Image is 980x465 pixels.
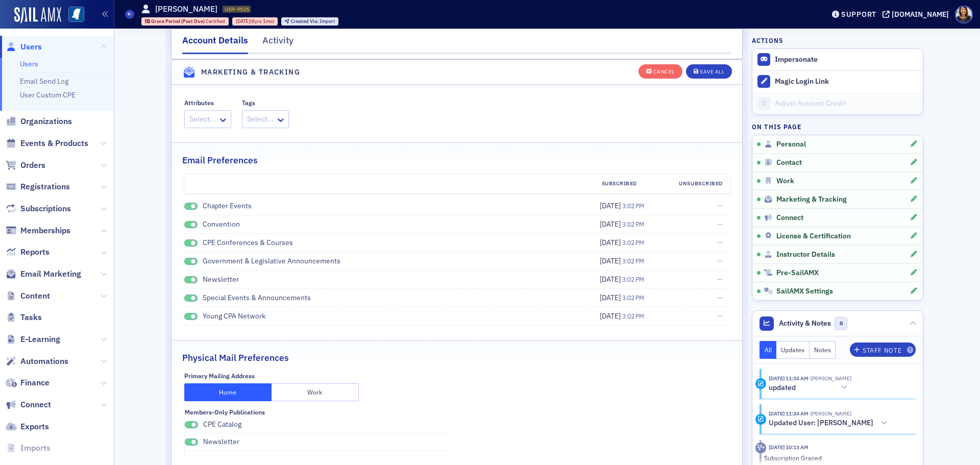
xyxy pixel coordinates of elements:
[835,317,847,330] span: 0
[206,18,225,25] span: Certified
[6,160,45,171] a: Orders
[955,6,973,23] span: Profile
[850,342,916,357] button: Staff Note
[184,99,214,107] div: Attributes
[182,351,289,364] h2: Physical Mail Preferences
[622,293,644,302] span: 3:02 PM
[755,378,766,389] div: Update
[769,444,808,451] time: 7/1/2025 10:13 AM
[558,180,644,188] div: Subscribed
[752,70,923,92] button: Magic Login Link
[6,203,71,214] a: Subscriptions
[686,64,732,78] button: Save All
[20,181,70,192] span: Registrations
[225,6,249,13] span: USR-9535
[717,274,723,285] span: —
[14,7,61,23] img: SailAMX
[622,202,644,210] span: 3:02 PM
[20,334,60,345] span: E-Learning
[6,181,70,192] a: Registrations
[717,256,723,266] span: —
[6,377,50,388] a: Finance
[622,238,644,247] span: 3:02 PM
[776,195,847,204] span: Marketing & Tracking
[236,18,274,25] div: (8yrs 1mo)
[151,18,206,25] span: Grace Period (Past Due)
[203,201,252,211] div: Chapter Events
[717,237,723,248] span: —
[752,92,923,114] a: Adjust Account Credit
[68,7,84,22] img: SailAMX
[759,341,777,359] button: All
[20,160,45,171] span: Orders
[6,225,70,236] a: Memberships
[755,443,766,453] div: Activity
[201,67,300,78] h4: Marketing & Tracking
[155,4,217,15] h1: [PERSON_NAME]
[185,438,198,446] span: on
[203,437,239,447] div: Newsletter
[600,293,622,302] span: [DATE]
[6,41,42,53] a: Users
[769,375,808,382] time: 8/18/2025 11:34 AM
[6,421,49,432] a: Exports
[776,140,806,149] span: Personal
[291,18,320,25] span: Created Via :
[600,311,622,321] span: [DATE]
[145,18,226,25] a: Grace Period (Past Due) Certified
[20,377,50,388] span: Finance
[776,232,851,241] span: License & Certification
[20,59,38,68] a: Users
[184,276,198,284] span: on
[841,10,876,19] div: Support
[182,34,248,54] div: Account Details
[769,410,808,417] time: 8/18/2025 11:34 AM
[776,250,835,259] span: Instructor Details
[20,90,76,100] a: User Custom CPE
[20,77,68,86] a: Email Send Log
[185,421,198,429] span: on
[20,312,42,323] span: Tasks
[6,268,81,280] a: Email Marketing
[776,177,794,186] span: Work
[203,420,241,429] div: CPE Catalog
[810,341,836,359] button: Notes
[20,268,81,280] span: Email Marketing
[184,383,272,401] button: Home
[600,256,622,265] span: [DATE]
[185,408,265,416] div: Members-only Publications
[717,311,723,322] span: —
[776,287,833,296] span: SailAMX Settings
[20,225,70,236] span: Memberships
[776,213,803,223] span: Connect
[20,356,68,367] span: Automations
[272,383,359,401] button: Work
[769,418,891,429] button: Updated User: [PERSON_NAME]
[6,399,51,410] a: Connect
[20,138,88,149] span: Events & Products
[892,10,949,19] div: [DOMAIN_NAME]
[808,375,851,382] span: Noma Burge
[769,382,851,393] button: updated
[20,399,51,410] span: Connect
[20,247,50,258] span: Reports
[20,116,72,127] span: Organizations
[600,201,622,210] span: [DATE]
[232,17,278,26] div: 2017-06-28 00:00:00
[6,290,50,302] a: Content
[779,318,831,329] span: Activity & Notes
[6,334,60,345] a: E-Learning
[600,219,622,229] span: [DATE]
[20,443,51,454] span: Imports
[6,247,50,258] a: Reports
[622,275,644,283] span: 3:02 PM
[291,19,335,25] div: Import
[184,239,198,247] span: on
[281,17,338,26] div: Created Via: Import
[61,7,84,24] a: View Homepage
[883,11,952,18] button: [DOMAIN_NAME]
[6,138,88,149] a: Events & Products
[184,372,255,380] div: Primary Mailing Address
[184,295,198,302] span: on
